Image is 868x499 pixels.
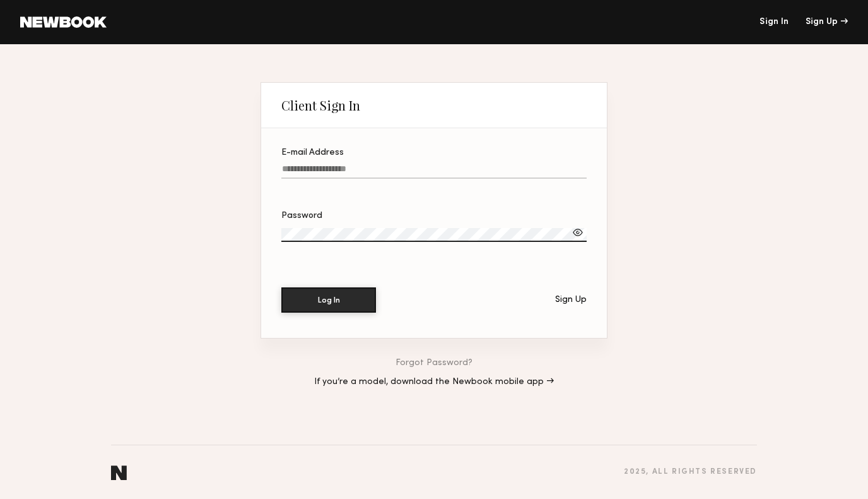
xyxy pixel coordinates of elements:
div: Sign Up [555,296,587,304]
div: Client Sign In [281,98,360,113]
button: Log In [281,287,376,313]
div: Password [281,212,587,220]
a: Forgot Password? [396,359,472,368]
div: 2025 , all rights reserved [624,468,757,476]
a: Sign In [759,18,789,27]
div: Sign Up [806,18,848,27]
div: E-mail Address [281,148,587,157]
input: E-mail Address [281,164,587,179]
a: If you’re a model, download the Newbook mobile app → [314,378,554,387]
input: Password [281,228,587,242]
